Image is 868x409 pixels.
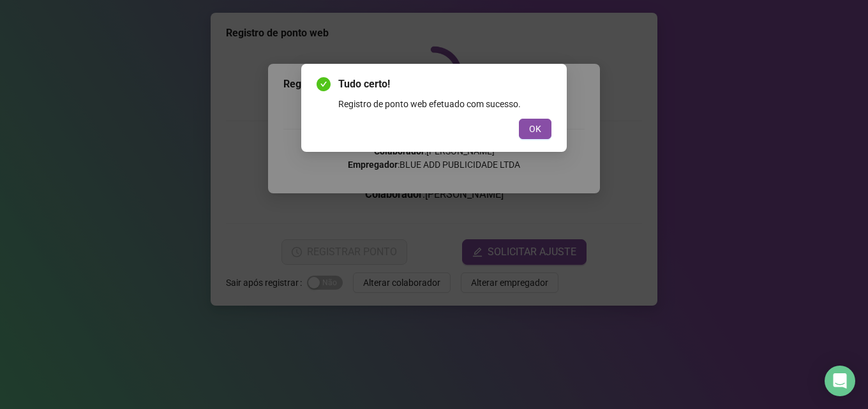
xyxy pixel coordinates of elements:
div: Open Intercom Messenger [825,366,855,396]
span: OK [529,122,541,136]
button: OK [519,119,551,139]
div: Registro de ponto web efetuado com sucesso. [338,97,551,111]
span: Tudo certo! [338,77,551,92]
span: check-circle [317,77,331,91]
